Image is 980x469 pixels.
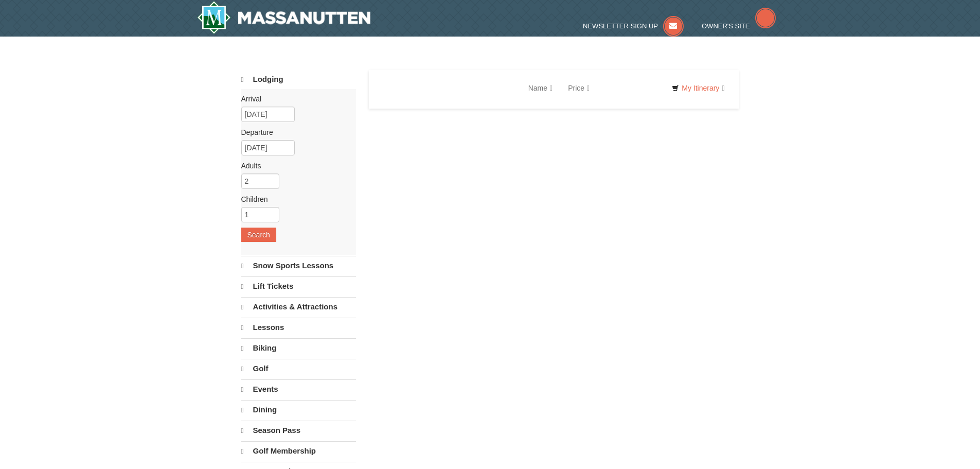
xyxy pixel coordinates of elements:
a: Golf [241,359,356,378]
label: Arrival [241,94,348,104]
span: Owner's Site [702,22,750,30]
label: Adults [241,161,348,171]
a: Season Pass [241,421,356,440]
a: Events [241,379,356,399]
a: Price [560,78,597,98]
a: My Itinerary [665,80,731,96]
a: Biking [241,338,356,358]
a: Golf Membership [241,441,356,461]
a: Dining [241,400,356,420]
button: Search [241,228,276,242]
a: Owner's Site [702,22,776,30]
a: Activities & Attractions [241,297,356,317]
a: Lodging [241,70,356,89]
a: Name [521,78,560,98]
label: Departure [241,127,348,137]
span: Newsletter Sign Up [583,22,658,30]
a: Lift Tickets [241,276,356,296]
img: Massanutten Resort Logo [197,1,371,34]
a: Snow Sports Lessons [241,256,356,275]
a: Lessons [241,318,356,337]
label: Children [241,194,348,204]
a: Massanutten Resort [197,1,371,34]
a: Newsletter Sign Up [583,22,684,30]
